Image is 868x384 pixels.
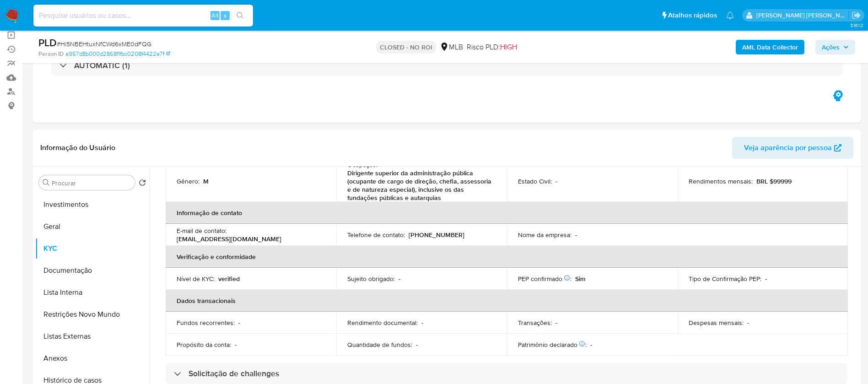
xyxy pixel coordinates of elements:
b: PLD [38,35,57,50]
p: Sim [575,275,586,283]
button: Restrições Novo Mundo [35,303,150,325]
button: Documentação [35,260,150,281]
a: Notificações [726,11,734,19]
p: Quantidade de fundos : [347,341,412,349]
p: Transações : [518,319,552,327]
span: Alt [211,11,219,20]
button: Retornar ao pedido padrão [139,179,146,189]
p: - [555,177,557,185]
a: Sair [852,11,861,20]
p: - [235,341,237,349]
p: - [555,319,557,327]
span: 3.161.2 [850,22,863,29]
div: Solicitação de challenges [166,363,847,384]
p: - [575,231,577,239]
p: Nível de KYC : [177,275,215,283]
p: Rendimento documental : [347,319,418,327]
th: Dados transacionais [166,290,848,312]
span: s [224,11,226,20]
h3: Solicitação de challenges [189,368,279,379]
input: Procurar [52,179,131,187]
p: PEP confirmado : [518,275,571,283]
span: Atalhos rápidos [668,11,717,20]
p: verified [218,275,240,283]
span: Ações [822,40,840,54]
p: Telefone de contato : [347,231,405,239]
p: Patrimônio declarado : [518,341,587,349]
p: - [238,319,240,327]
p: andreia.almeida@mercadolivre.com [756,11,849,20]
p: [EMAIL_ADDRESS][DOMAIN_NAME] [177,235,281,243]
p: - [590,341,592,349]
input: Pesquise usuários ou casos... [33,10,253,22]
h1: Informação do Usuário [40,143,115,152]
span: # Hi5NBEHtuxNfCWd6xME0dFQG [57,39,151,49]
button: search-icon [231,9,249,22]
p: - [747,319,749,327]
span: HIGH [500,42,517,52]
th: Informação de contato [166,202,848,224]
button: Investimentos [35,194,150,216]
p: Sujeito obrigado : [347,275,395,283]
button: Procurar [43,179,50,186]
p: - [765,275,767,283]
p: Propósito da conta : [177,341,231,349]
p: Nome da empresa : [518,231,571,239]
p: - [421,319,423,327]
button: Lista Interna [35,281,150,303]
div: AUTOMATIC (1) [51,55,842,76]
h3: AUTOMATIC (1) [74,60,130,70]
div: MLB [440,42,463,52]
p: Tipo de Confirmação PEP : [689,275,761,283]
p: Estado Civil : [518,177,552,185]
button: KYC [35,238,150,260]
p: Despesas mensais : [689,319,744,327]
span: Risco PLD: [467,42,517,52]
b: AML Data Collector [742,40,798,54]
a: a957d8b000d2868f1fbc0208f4422e7f [65,50,170,58]
span: Veja aparência por pessoa [744,137,832,159]
p: E-mail de contato : [177,227,226,235]
button: Listas Externas [35,325,150,347]
button: Anexos [35,347,150,369]
p: - [416,341,418,349]
button: Veja aparência por pessoa [732,137,853,159]
th: Verificação e conformidade [166,246,848,268]
p: Fundos recorrentes : [177,319,235,327]
p: [PHONE_NUMBER] [409,231,464,239]
button: Ações [815,40,855,54]
button: Geral [35,216,150,238]
p: BRL $99999 [756,177,792,185]
b: Person ID [38,50,64,58]
p: Gênero : [177,177,199,185]
p: Dirigente superior da administração pública (ocupante de cargo de direção, chefia, assessoria e d... [347,169,492,202]
button: AML Data Collector [736,40,804,54]
p: M [203,177,209,185]
p: CLOSED - NO ROI [376,41,436,54]
p: Rendimentos mensais : [689,177,753,185]
p: - [399,275,400,283]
